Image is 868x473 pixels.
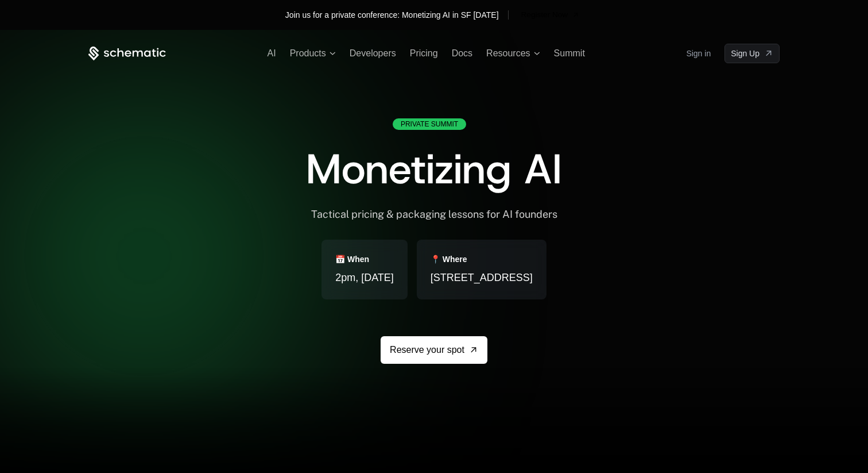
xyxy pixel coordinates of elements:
a: Sign in [686,44,711,63]
a: Docs [452,48,472,58]
a: Reserve your spot [381,336,487,364]
span: Sign Up [731,48,759,59]
a: [object Object] [518,7,583,23]
div: 📍 Where [431,253,467,265]
span: Products [290,48,326,59]
a: Summit [554,48,585,58]
span: Register Now [521,9,568,21]
div: Tactical pricing & packaging lessons for AI founders [311,208,557,221]
a: Pricing [410,48,438,58]
span: [STREET_ADDRESS] [431,270,533,286]
a: Developers [350,48,396,58]
div: Private Summit [393,118,466,130]
span: Resources [486,48,530,59]
span: 2pm, [DATE] [335,270,394,286]
a: AI [268,48,276,58]
div: 📅 When [335,253,369,265]
div: Join us for a private conference: Monetizing AI in SF [DATE] [285,9,499,21]
a: [object Object] [724,44,780,63]
span: Monetizing AI [306,141,562,197]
